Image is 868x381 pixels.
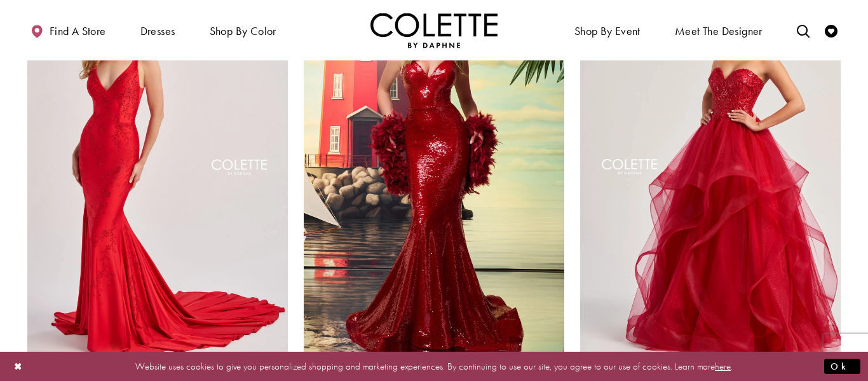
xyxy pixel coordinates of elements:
span: Meet the designer [675,25,763,38]
img: Colette by Daphne [370,13,498,48]
span: Shop by color [207,13,280,48]
span: Find a store [50,25,106,38]
p: Website uses cookies to give you personalized shopping and marketing experiences. By continuing t... [92,357,776,375]
span: Shop by color [210,25,276,38]
a: here [715,359,731,372]
button: Submit Dialog [824,358,860,374]
span: Shop By Event [574,25,641,38]
span: Dresses [140,25,175,38]
a: Check Wishlist [822,13,841,48]
a: Visit Home Page [370,13,498,48]
a: Find a store [27,13,109,48]
a: Toggle search [794,13,813,48]
span: Dresses [137,13,179,48]
button: Close Dialog [8,355,29,377]
span: Shop By Event [571,13,644,48]
a: Meet the designer [672,13,766,48]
